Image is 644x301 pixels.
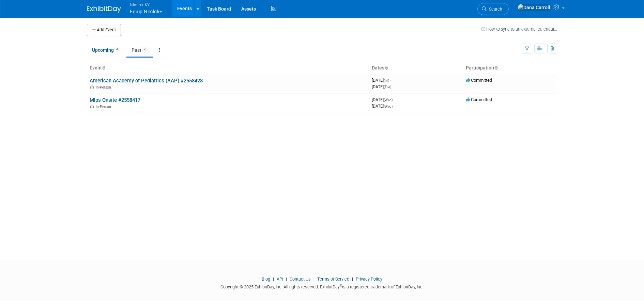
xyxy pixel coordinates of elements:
img: ExhibitDay [87,6,121,13]
img: In-Person Event [90,105,94,108]
span: [DATE] [372,104,393,109]
a: How to sync to an external calendar... [481,27,557,32]
span: Committed [466,97,492,102]
th: Participation [463,62,557,74]
span: | [350,276,355,282]
img: Dana Carroll [518,4,551,11]
span: (Fri) [384,79,389,82]
span: Nimlok KY [130,1,162,8]
a: Privacy Policy [356,276,382,282]
a: Mlps Onsite #2558417 [90,97,140,103]
span: - [394,97,395,102]
a: API [277,276,283,282]
span: In-Person [96,105,113,109]
th: Dates [369,62,463,74]
a: Search [477,3,509,15]
a: Blog [262,276,270,282]
span: [DATE] [372,97,395,102]
a: Terms of Service [317,276,349,282]
span: | [312,276,316,282]
sup: ® [340,284,342,288]
span: | [284,276,289,282]
a: Sort by Event Name [102,65,105,70]
span: | [271,276,276,282]
a: Contact Us [290,276,311,282]
img: In-Person Event [90,85,94,89]
span: (Tue) [384,85,391,89]
span: [DATE] [372,84,391,89]
span: Search [487,6,502,12]
span: [DATE] [372,78,391,83]
span: (Wed) [384,105,393,108]
span: (Wed) [384,98,393,102]
span: - [390,78,391,83]
a: Past2 [126,44,153,57]
span: 2 [142,47,148,52]
a: Upcoming3 [87,44,125,57]
a: Sort by Participation Type [494,65,497,70]
span: 3 [114,47,120,52]
th: Event [87,62,369,74]
span: In-Person [96,85,113,90]
span: Committed [466,78,492,83]
a: Sort by Start Date [384,65,388,70]
button: Add Event [87,24,121,36]
a: American Academy of Pediatrics (AAP) #2558428 [90,78,203,84]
